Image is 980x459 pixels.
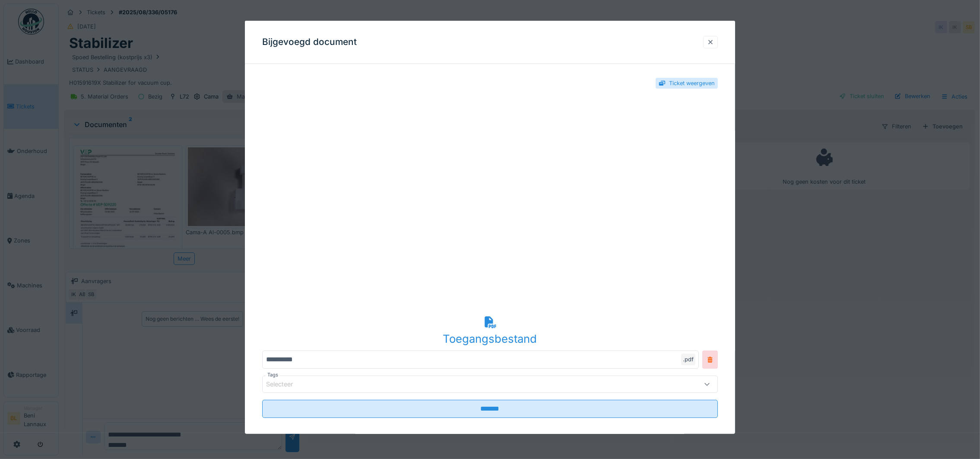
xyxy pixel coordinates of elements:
div: Selecteer [266,379,305,389]
div: Toegangsbestand [262,331,718,347]
div: Ticket weergeven [669,79,715,87]
h3: Bijgevoegd document [262,37,357,48]
div: .pdf [681,354,695,365]
label: Tags [266,371,280,379]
